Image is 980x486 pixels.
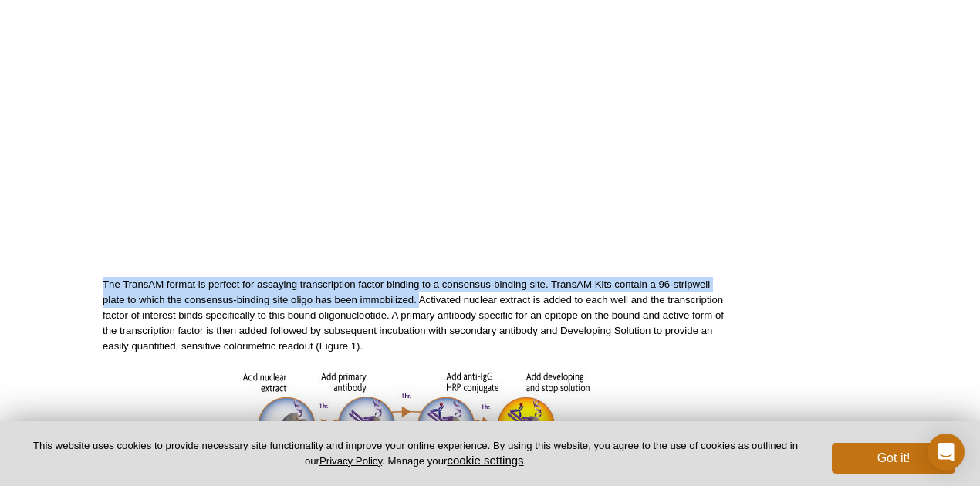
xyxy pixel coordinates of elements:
[25,439,806,468] p: This website uses cookies to provide necessary site functionality and improve your online experie...
[447,454,523,467] button: cookie settings
[832,443,955,474] button: Got it!
[319,455,382,467] a: Privacy Policy
[928,434,965,471] div: Open Intercom Messenger
[103,277,731,354] p: The TransAM format is perfect for assaying transcription factor binding to a consensus-binding si...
